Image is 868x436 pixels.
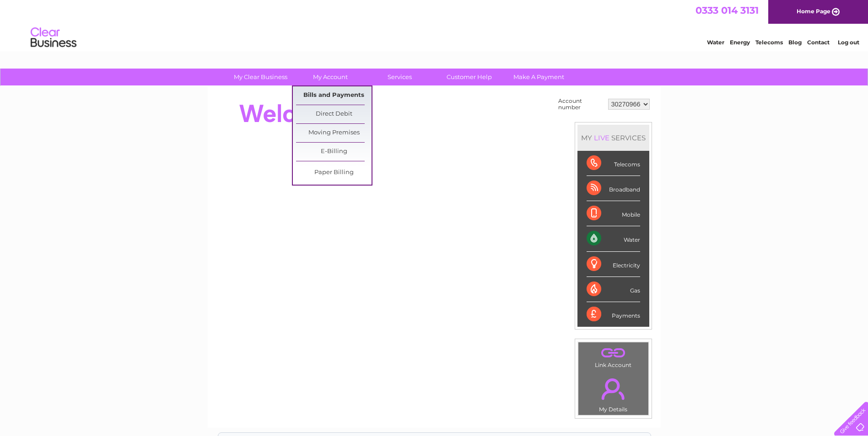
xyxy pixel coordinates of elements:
[556,96,606,113] td: Account number
[296,124,372,142] a: Moving Premises
[30,24,77,52] img: logo.png
[296,105,372,123] a: Direct Debit
[577,125,649,151] div: MY SERVICES
[296,164,372,182] a: Paper Billing
[587,176,640,201] div: Broadband
[292,69,368,85] a: My Account
[218,5,651,44] div: Clear Business is a trading name of Verastar Limited (registered in [GEOGRAPHIC_DATA] No. 3667643...
[695,5,759,16] a: 0333 014 3131
[587,151,640,176] div: Telecoms
[592,133,611,142] div: LIVE
[581,345,646,361] a: .
[578,371,649,415] td: My Details
[501,69,577,85] a: Make A Payment
[788,39,802,46] a: Blog
[296,143,372,161] a: E-Billing
[838,39,859,46] a: Log out
[587,226,640,251] div: Water
[807,39,830,46] a: Contact
[587,201,640,226] div: Mobile
[362,69,437,85] a: Services
[587,252,640,277] div: Electricity
[431,69,507,85] a: Customer Help
[730,39,750,46] a: Energy
[707,39,724,46] a: Water
[223,69,298,85] a: My Clear Business
[581,373,646,405] a: .
[578,342,649,371] td: Link Account
[587,302,640,327] div: Payments
[296,86,372,105] a: Bills and Payments
[587,277,640,302] div: Gas
[755,39,783,46] a: Telecoms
